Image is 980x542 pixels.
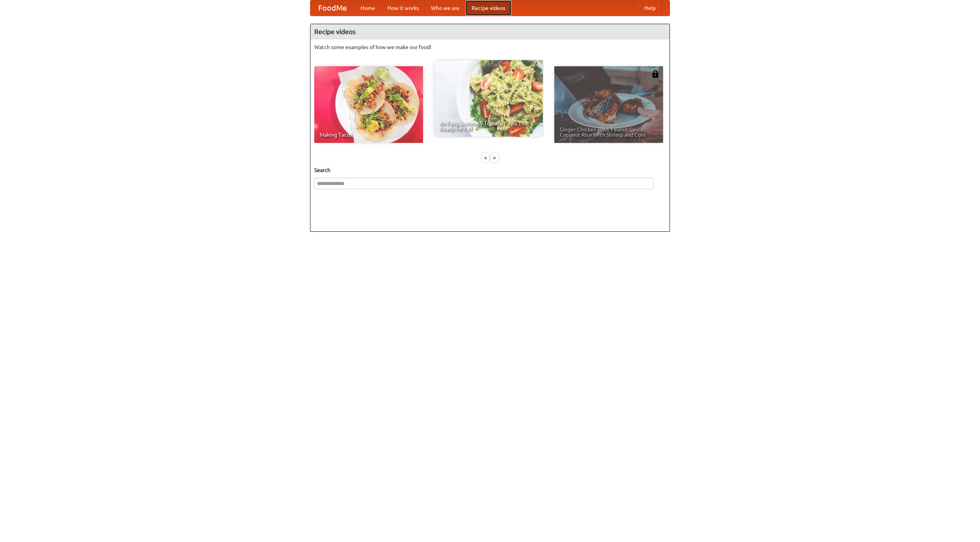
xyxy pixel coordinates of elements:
img: 483408.png [652,70,659,78]
a: Recipe videos [465,0,511,16]
a: FoodMe [310,0,354,16]
div: « [482,153,489,162]
h5: Search [314,166,666,174]
span: An Easy, Summery Tomato Pasta That's Ready for Fall [439,121,537,131]
a: Making Tacos [314,66,423,143]
h4: Recipe videos [310,24,670,39]
span: Making Tacos [320,132,418,138]
a: Home [354,0,381,16]
p: Watch some examples of how we make our food! [314,43,666,51]
a: An Easy, Summery Tomato Pasta That's Ready for Fall [434,60,543,137]
a: Help [638,0,662,16]
a: Who we are [425,0,465,16]
div: » [491,153,498,162]
a: How it works [381,0,425,16]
